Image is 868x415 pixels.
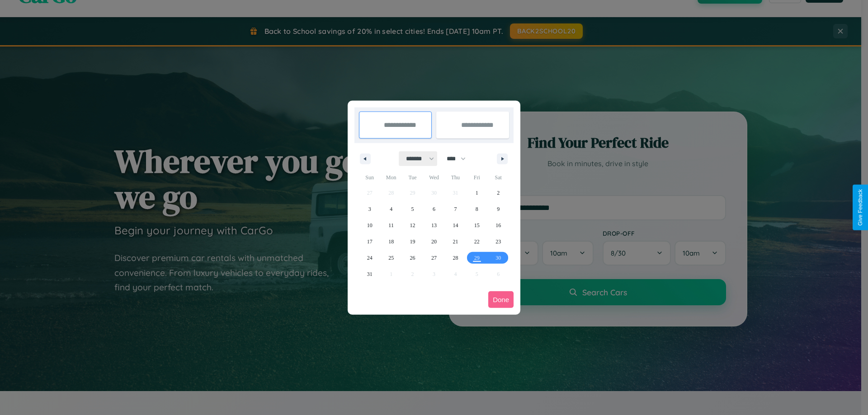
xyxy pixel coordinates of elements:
[495,233,501,250] span: 23
[380,170,401,185] span: Mon
[445,233,466,250] button: 21
[410,250,415,266] span: 26
[359,266,380,282] button: 31
[402,170,423,185] span: Tue
[359,170,380,185] span: Sun
[431,217,437,233] span: 13
[495,217,501,233] span: 16
[367,217,373,233] span: 10
[411,201,414,217] span: 5
[488,250,509,266] button: 30
[453,250,458,266] span: 28
[445,201,466,217] button: 7
[453,233,458,250] span: 21
[388,233,394,250] span: 18
[466,217,487,233] button: 15
[368,201,371,217] span: 3
[423,233,444,250] button: 20
[466,233,487,250] button: 22
[390,201,392,217] span: 4
[410,233,415,250] span: 19
[388,250,394,266] span: 25
[380,201,401,217] button: 4
[454,201,457,217] span: 7
[410,217,415,233] span: 12
[474,250,480,266] span: 29
[488,201,509,217] button: 9
[367,233,373,250] span: 17
[359,217,380,233] button: 10
[445,250,466,266] button: 28
[857,189,863,226] div: Give Feedback
[388,217,394,233] span: 11
[466,170,487,185] span: Fri
[474,217,480,233] span: 15
[497,185,500,201] span: 2
[423,250,444,266] button: 27
[423,170,444,185] span: Wed
[380,233,401,250] button: 18
[453,217,458,233] span: 14
[495,250,501,266] span: 30
[423,201,444,217] button: 6
[466,185,487,201] button: 1
[474,233,480,250] span: 22
[488,185,509,201] button: 2
[476,201,478,217] span: 8
[359,233,380,250] button: 17
[380,250,401,266] button: 25
[466,201,487,217] button: 8
[488,217,509,233] button: 16
[466,250,487,266] button: 29
[488,291,514,308] button: Done
[445,217,466,233] button: 14
[402,250,423,266] button: 26
[402,201,423,217] button: 5
[431,233,437,250] span: 20
[402,217,423,233] button: 12
[359,250,380,266] button: 24
[488,233,509,250] button: 23
[445,170,466,185] span: Thu
[431,250,437,266] span: 27
[402,233,423,250] button: 19
[380,217,401,233] button: 11
[488,170,509,185] span: Sat
[423,217,444,233] button: 13
[433,201,435,217] span: 6
[476,185,478,201] span: 1
[359,201,380,217] button: 3
[367,250,373,266] span: 24
[497,201,500,217] span: 9
[367,266,373,282] span: 31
